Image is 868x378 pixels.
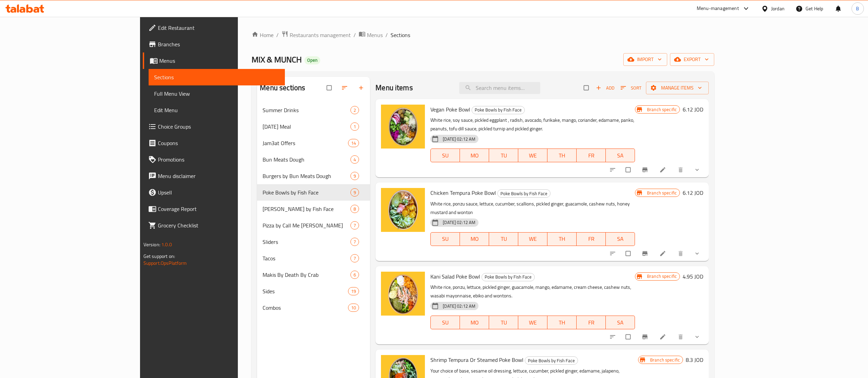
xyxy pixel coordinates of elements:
div: Jam3at Offers [263,139,348,147]
span: TH [550,151,574,161]
button: TU [489,232,518,246]
span: Edit Restaurant [158,24,279,32]
button: Manage items [646,82,709,94]
div: items [350,122,359,131]
button: MO [460,316,489,329]
span: Select section [580,81,594,94]
span: 7 [351,255,359,262]
nav: breadcrumb [252,31,714,39]
button: WE [518,316,547,329]
span: import [629,55,662,64]
span: Poke Bowls by Fish Face [498,190,550,198]
div: items [350,106,359,114]
p: White rice, ponzu sauce, lettuce, cucumber, scallions, pickled ginger, guacamole, cashew nuts, ho... [430,200,635,217]
svg: Show Choices [694,250,701,257]
span: [DATE] 02:12 AM [440,136,478,142]
div: items [350,172,359,180]
a: Edit menu item [659,333,668,340]
span: Sort items [616,83,646,93]
span: TH [550,318,574,328]
span: TU [492,234,516,244]
span: Add [596,84,614,92]
span: Choice Groups [158,122,279,131]
nav: Menu sections [257,99,370,319]
div: Tacos [263,254,350,262]
span: 7 [351,239,359,245]
svg: Show Choices [694,333,701,340]
span: Select all sections [323,81,337,94]
button: Branch-specific-item [637,329,654,344]
span: [DATE] 02:12 AM [440,303,478,309]
div: Ramadan Meal [263,122,350,131]
div: Poke Bowls by Fish Face [525,356,578,365]
span: 7 [351,222,359,229]
span: Combos [263,304,348,312]
button: SA [606,316,635,329]
span: SA [609,234,632,244]
span: Sections [391,31,410,39]
button: show more [690,329,706,344]
span: Promotions [158,155,279,164]
li: / [385,31,388,39]
div: Sushi Burritos by Fish Face [263,205,350,213]
span: 4 [351,156,359,163]
button: Branch-specific-item [637,246,654,261]
div: Burgers by Bun Meats Dough9 [257,168,370,184]
span: SU [433,151,457,161]
button: Add section [354,80,370,95]
button: delete [673,246,690,261]
button: FR [577,232,606,246]
span: Coupons [158,139,279,147]
span: export [675,55,709,64]
span: Chicken Tempura Poke Bowl [430,188,496,198]
span: Branch specific [647,357,683,363]
span: Restaurants management [290,31,351,39]
span: 9 [351,189,359,196]
h6: 8.3 JOD [686,355,703,365]
h2: Menu items [375,83,413,93]
div: Pizza by Call Me [PERSON_NAME]7 [257,217,370,234]
span: Poke Bowls by Fish Face [263,188,350,197]
span: Pizza by Call Me [PERSON_NAME] [263,221,350,229]
button: sort-choices [605,246,622,261]
span: 2 [351,107,359,114]
span: WE [521,151,545,161]
span: Select to update [622,163,636,176]
button: TU [489,316,518,329]
div: items [350,188,359,197]
button: MO [460,232,489,246]
button: SU [430,316,460,329]
a: Support.OpsPlatform [143,259,187,268]
h6: 6.12 JOD [683,188,703,198]
span: Sections [154,73,279,81]
span: Poke Bowls by Fish Face [482,273,534,281]
span: 1 [351,123,359,130]
span: Select to update [622,330,636,343]
div: items [350,205,359,213]
span: Sliders [263,238,350,246]
div: Makis By Death By Crab6 [257,267,370,283]
div: Jordan [771,5,785,12]
span: Get support on: [143,252,175,261]
div: Burgers by Bun Meats Dough [263,172,350,180]
div: Pizza by Call Me Margerita [263,221,350,229]
span: Upsell [158,188,279,197]
div: Sliders7 [257,234,370,250]
span: SA [609,151,632,161]
h6: 6.12 JOD [683,105,703,114]
span: TU [492,318,516,328]
li: / [354,31,356,39]
a: Edit menu item [659,166,668,173]
div: Jam3at Offers14 [257,135,370,151]
div: items [348,139,359,147]
div: items [348,304,359,312]
span: SU [433,318,457,328]
span: Poke Bowls by Fish Face [525,357,578,365]
a: Full Menu View [149,85,285,102]
a: Restaurants management [281,31,351,39]
span: Sort sections [337,80,354,95]
a: Coupons [143,135,285,151]
button: show more [690,246,706,261]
